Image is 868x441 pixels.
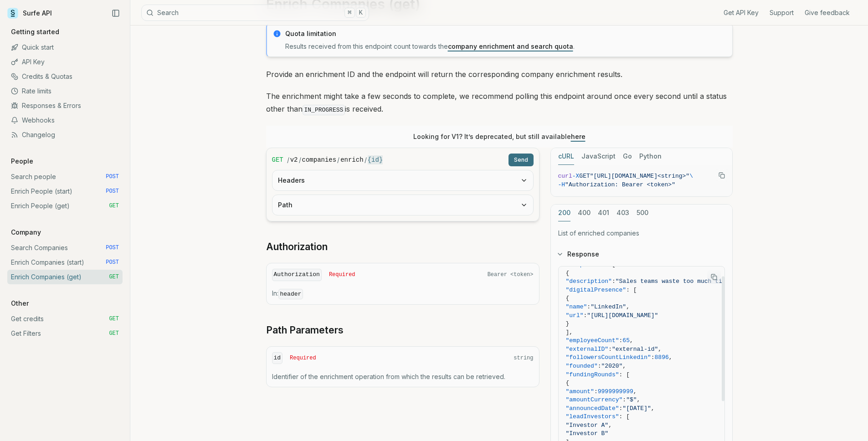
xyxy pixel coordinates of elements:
[566,329,573,336] span: ],
[724,8,759,17] a: Get API Key
[448,42,573,50] a: company enrichment and search quota
[7,6,52,20] a: Surfe API
[558,148,574,165] button: cURL
[278,289,303,299] code: header
[7,326,123,341] a: Get Filters GET
[622,405,651,412] span: "[DATE]"
[579,173,590,179] span: GET
[7,27,63,36] p: Getting started
[566,430,609,437] span: "Investor B"
[109,315,119,323] span: GET
[7,199,123,213] a: Enrich People (get) GET
[7,55,123,69] a: API Key
[7,228,45,237] p: Company
[566,287,627,293] span: "digitalPresence"
[7,98,123,113] a: Responses & Errors
[566,320,570,327] span: }
[612,278,616,285] span: :
[651,354,655,361] span: :
[622,337,630,344] span: 65
[109,6,123,20] button: Collapse Sidebar
[272,372,534,381] p: Identifier of the enrichment operation from which the results can be retrieved.
[587,303,591,310] span: :
[329,271,355,278] span: Required
[344,8,354,18] kbd: ⌘
[272,289,534,299] p: In:
[7,113,123,128] a: Webhooks
[106,244,119,251] span: POST
[770,8,794,17] a: Support
[7,184,123,199] a: Enrich People (start) POST
[266,324,344,337] a: Path Parameters
[669,354,673,361] span: ,
[633,388,637,395] span: ,
[581,148,616,165] button: JavaScript
[566,379,570,386] span: {
[601,363,623,369] span: "2020"
[598,205,609,221] button: 401
[587,312,658,319] span: "[URL][DOMAIN_NAME]"
[598,363,601,369] span: :
[488,271,534,278] span: Bearer <token>
[598,388,633,395] span: 9999999999
[566,278,612,285] span: "description"
[302,155,337,164] code: companies
[566,422,609,429] span: "Investor A"
[578,205,591,221] button: 400
[626,287,637,293] span: : [
[637,205,648,221] button: 500
[514,354,533,362] span: string
[608,422,612,429] span: ,
[571,133,586,140] a: here
[566,303,587,310] span: "name"
[7,157,37,166] p: People
[566,295,570,302] span: {
[7,84,123,98] a: Rate limits
[365,155,367,164] span: /
[619,337,623,344] span: :
[272,195,533,215] button: Path
[290,354,316,362] span: Required
[7,69,123,84] a: Credits & Quotas
[622,363,626,369] span: ,
[626,303,630,310] span: ,
[272,269,322,281] code: Authorization
[266,68,733,81] p: Provide an enrichment ID and the endpoint will return the corresponding company enrichment results.
[623,148,632,165] button: Go
[626,396,637,403] span: "$"
[109,330,119,337] span: GET
[290,155,298,164] code: v2
[7,312,123,326] a: Get credits GET
[106,188,119,195] span: POST
[590,173,689,179] span: "[URL][DOMAIN_NAME]<string>"
[368,155,383,164] code: {id}
[558,173,572,179] span: curl
[584,312,587,319] span: :
[622,396,626,403] span: :
[566,312,584,319] span: "url"
[7,270,123,284] a: Enrich Companies (get) GET
[566,405,619,412] span: "announcedDate"
[637,396,641,403] span: ,
[303,105,345,115] code: IN_PROGRESS
[566,346,609,353] span: "externalID"
[594,388,598,395] span: :
[7,128,123,142] a: Changelog
[566,413,619,420] span: "leadInvestors"
[7,255,123,270] a: Enrich Companies (start) POST
[616,205,629,221] button: 403
[566,363,598,369] span: "founded"
[299,155,301,164] span: /
[715,169,729,182] button: Copy Text
[566,388,594,395] span: "amount"
[106,173,119,180] span: POST
[508,154,534,166] button: Send
[566,337,619,344] span: "employeeCount"
[805,8,850,17] a: Give feedback
[7,169,123,184] a: Search people POST
[287,155,289,164] span: /
[565,181,675,188] span: "Authorization: Bearer <token>"
[558,229,725,238] p: List of enriched companies
[7,299,32,308] p: Other
[639,148,662,165] button: Python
